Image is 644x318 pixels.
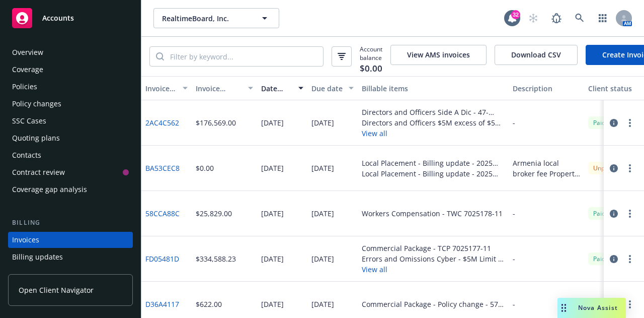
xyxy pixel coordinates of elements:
button: Invoice ID [141,76,192,100]
div: [DATE] [261,163,284,173]
div: 32 [511,10,520,19]
div: [DATE] [311,163,334,173]
div: [DATE] [311,117,334,128]
div: Drag to move [557,298,570,318]
div: Commercial Package - Policy change - 57 UUN BB8217 [362,299,505,309]
div: Invoice amount [196,83,242,94]
a: Policy changes [8,96,133,112]
div: Coverage gap analysis [12,181,87,198]
span: Accounts [42,14,74,22]
a: Start snowing [523,8,543,28]
div: Local Placement - Billing update - 2025 [GEOGRAPHIC_DATA] GL/[GEOGRAPHIC_DATA] [362,168,505,179]
a: 2AC4C562 [145,117,179,128]
div: Local Placement - Billing update - 2025 [GEOGRAPHIC_DATA] Property [362,158,505,168]
a: Policies [8,79,133,95]
div: Paid [588,252,610,265]
a: Contract review [8,164,133,180]
div: Paid [588,116,610,129]
div: Directors and Officers Side A Dic - 47-EMC-336470-02 [362,107,505,117]
div: [DATE] [261,208,284,219]
button: View AMS invoices [390,45,487,65]
span: Nova Assist [578,303,618,312]
div: [DATE] [261,253,284,264]
div: [DATE] [261,117,284,128]
a: BA53CEC8 [145,163,180,173]
div: Errors and Omissions Cyber - $5M Limit - 768772071 [362,253,505,264]
a: Overview [8,44,133,60]
span: $0.00 [360,62,382,75]
div: Quoting plans [12,130,60,146]
a: Switch app [593,8,613,28]
div: $176,569.00 [196,117,236,128]
button: Download CSV [495,45,578,65]
span: RealtimeBoard, Inc. [162,13,249,24]
div: $25,829.00 [196,208,232,219]
input: Filter by keyword... [164,47,323,66]
div: - [513,208,515,219]
a: Billing updates [8,249,133,265]
button: Invoice amount [192,76,257,100]
button: View all [362,128,505,139]
div: Policies [12,79,37,95]
a: Report a Bug [546,8,567,28]
a: FD05481D [145,253,179,264]
a: Search [570,8,590,28]
span: Account balance [360,45,382,68]
div: [DATE] [311,299,334,309]
div: Contract review [12,164,65,180]
div: SSC Cases [12,113,46,129]
button: Nova Assist [557,298,626,318]
div: [DATE] [261,299,284,309]
a: Invoices [8,232,133,248]
div: Invoice ID [145,83,177,94]
div: Unpaid [588,162,618,174]
div: Date issued [261,83,292,94]
div: Armenia local broker fee Property & GL/EL [513,158,580,179]
div: Contacts [12,147,41,163]
a: SSC Cases [8,113,133,129]
button: Date issued [257,76,307,100]
a: Quoting plans [8,130,133,146]
span: Open Client Navigator [19,285,94,295]
div: Billing updates [12,249,63,265]
button: Billable items [358,76,509,100]
div: Commercial Package - TCP 7025177-11 [362,243,505,253]
a: Coverage gap analysis [8,181,133,198]
div: [DATE] [311,253,334,264]
a: Coverage [8,61,133,78]
a: Accounts [8,4,133,32]
a: Contacts [8,147,133,163]
div: Paid [588,207,610,220]
a: D36A4117 [145,299,179,309]
div: Coverage [12,61,43,78]
div: Policy changes [12,96,61,112]
button: Due date [307,76,358,100]
div: - [513,253,515,264]
div: - [513,299,515,309]
button: Description [509,76,584,100]
div: Directors and Officers $5M excess of $5M - MPL 4165703 - 00 [362,117,505,128]
div: Billing [8,218,133,228]
div: $622.00 [196,299,222,309]
button: RealtimeBoard, Inc. [153,8,279,28]
svg: Search [156,52,164,60]
div: $334,588.23 [196,253,236,264]
div: Invoices [12,232,39,248]
a: 58CCA88C [145,208,180,219]
div: Description [513,83,580,94]
div: Billable items [362,83,505,94]
div: [DATE] [311,208,334,219]
div: Due date [311,83,343,94]
div: $0.00 [196,163,214,173]
div: - [513,117,515,128]
div: Workers Compensation - TWC 7025178-11 [362,208,503,219]
div: Overview [12,44,43,60]
button: View all [362,264,505,275]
